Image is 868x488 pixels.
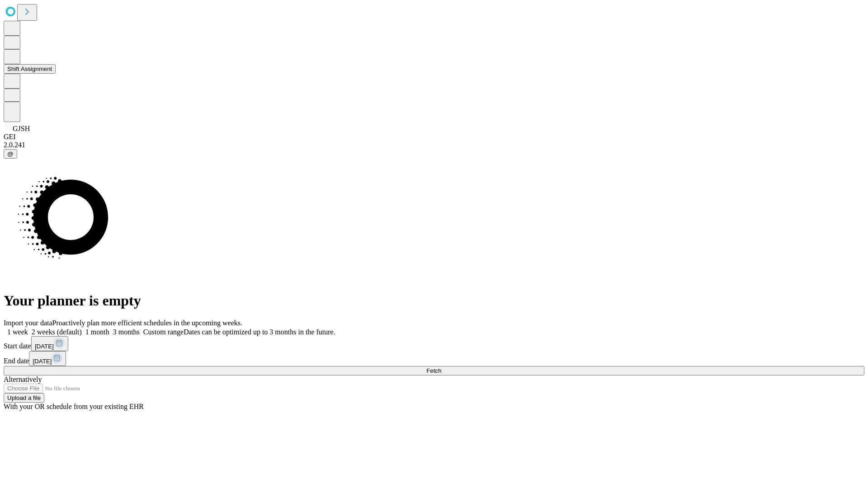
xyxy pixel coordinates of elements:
[29,351,66,366] button: [DATE]
[35,343,54,350] span: [DATE]
[32,328,82,336] span: 2 weeks (default)
[4,375,42,383] span: Alternatively
[33,358,52,365] span: [DATE]
[4,403,144,410] span: With your OR schedule from your existing EHR
[4,133,864,141] div: GEI
[85,328,109,336] span: 1 month
[13,125,30,132] span: GJSH
[426,367,441,374] span: Fetch
[31,336,68,351] button: [DATE]
[4,336,864,351] div: Start date
[7,150,14,157] span: @
[7,328,28,336] span: 1 week
[184,328,335,336] span: Dates can be optimized up to 3 months in the future.
[113,328,140,336] span: 3 months
[4,393,44,403] button: Upload a file
[4,319,52,327] span: Import your data
[143,328,184,336] span: Custom range
[4,351,864,366] div: End date
[4,149,17,159] button: @
[52,319,242,327] span: Proactively plan more efficient schedules in the upcoming weeks.
[4,141,864,149] div: 2.0.241
[4,292,864,309] h1: Your planner is empty
[4,64,56,74] button: Shift Assignment
[4,366,864,375] button: Fetch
